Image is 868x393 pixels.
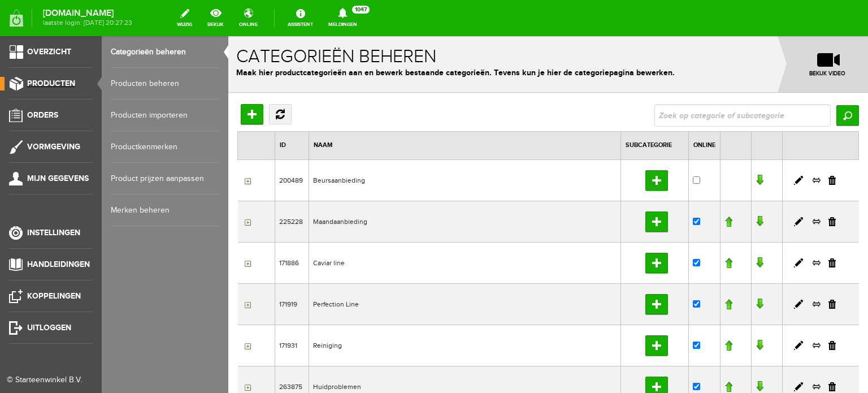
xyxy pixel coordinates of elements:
[600,264,607,273] a: Verwijderen
[600,346,607,355] a: Verwijderen
[111,100,219,131] a: Producten importeren
[111,36,219,68] a: Categorieën beheren
[14,347,23,356] input: Expand
[232,6,264,31] a: online
[566,346,575,355] a: Bewerken
[566,181,575,190] a: Bewerken
[417,299,440,319] input: Subcategorie toevoegen
[566,140,575,149] a: Bewerken
[27,142,80,152] span: Vormgeving
[14,305,23,314] input: Expand
[417,258,440,278] input: Subcategorie toevoegen
[80,206,392,247] td: Caviar line
[566,305,575,314] a: Bewerken
[584,346,593,356] a: Producten
[566,222,575,231] a: Bewerken
[600,222,607,231] a: Verwijderen
[43,20,132,26] span: laatste login: [DATE] 20:27:23
[584,263,593,273] a: Producten
[417,134,440,154] input: Subcategorie toevoegen
[584,139,593,149] a: Producten
[8,11,632,31] h1: Categorieën beheren
[46,96,80,124] th: ID
[426,68,602,90] input: Zoek op categorie of subcategorie
[14,140,23,149] input: Expand
[27,79,75,88] span: Producten
[600,305,607,314] a: Verwijderen
[41,68,63,88] a: Vernieuwen
[554,33,644,42] span: bekijk video
[600,181,607,190] a: Verwijderen
[566,264,575,273] a: Bewerken
[46,206,80,247] td: 171886
[27,228,80,237] span: Instellingen
[8,31,632,42] p: Maak hier productcategorieën aan en bewerk bestaande categorieën. Tevens kun je hier de categorie...
[12,68,35,88] input: Hoofdcategorie toevoegen
[608,69,631,89] input: Zoeken
[27,110,58,120] span: Orders
[111,163,219,195] a: Product prijzen aanpassen
[201,6,231,31] a: bekijk
[111,131,219,163] a: Productkenmerken
[352,6,370,14] span: 1047
[584,304,593,314] a: Producten
[461,96,492,124] th: Online
[43,10,132,16] strong: [DOMAIN_NAME]
[80,165,392,206] td: Maandaanbieding
[80,96,392,124] th: Naam
[584,222,593,232] a: Producten
[170,6,199,31] a: wijzig
[7,374,86,386] div: © Starteenwinkel B.V.
[584,180,593,191] a: Producten
[80,247,392,288] td: Perfection Line
[281,6,320,31] a: Assistent
[46,123,80,165] td: 200489
[417,340,440,361] input: Subcategorie toevoegen
[600,140,607,149] a: Verwijderen
[46,247,80,288] td: 171919
[417,217,440,237] input: Subcategorie toevoegen
[80,330,392,371] td: Huidproblemen
[27,291,81,301] span: Koppelingen
[322,6,364,31] a: Meldingen1047
[80,288,392,330] td: Reiniging
[14,182,23,191] input: Expand
[393,96,461,124] th: Subcategorie
[417,175,440,196] input: Subcategorie toevoegen
[46,330,80,371] td: 263875
[80,123,392,165] td: Beursaanbieding
[111,68,219,100] a: Producten beheren
[46,288,80,330] td: 171931
[46,165,80,206] td: 225228
[14,223,23,232] input: Expand
[27,323,71,332] span: Uitloggen
[14,264,23,273] input: Expand
[27,47,71,57] span: Overzicht
[27,174,89,183] span: Mijn gegevens
[111,195,219,226] a: Merken beheren
[27,260,90,269] span: Handleidingen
